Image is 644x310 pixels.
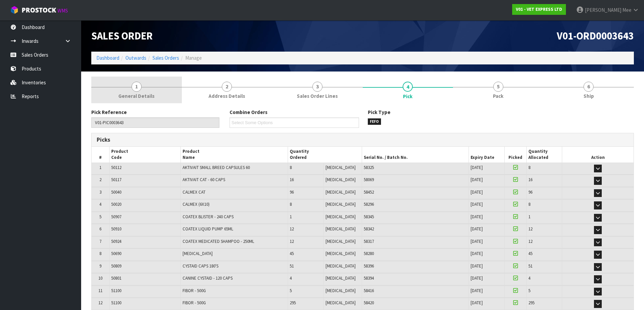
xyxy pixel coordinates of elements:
span: V01-ORD0003643 [557,29,634,42]
span: 45 [528,251,532,256]
span: [MEDICAL_DATA] [326,238,356,244]
span: 58317 [364,238,374,244]
span: 295 [290,300,296,306]
span: Pick [403,93,412,100]
span: [DATE] [471,177,483,182]
span: General Details [118,92,154,100]
span: [MEDICAL_DATA] [183,251,213,256]
span: ProStock [22,6,56,15]
th: Product Name [181,147,288,163]
span: [MEDICAL_DATA] [326,201,356,207]
span: Mee [622,7,631,13]
span: 5 [99,214,101,220]
span: 50020 [111,201,121,207]
span: 58345 [364,214,374,220]
th: Quantity Ordered [288,147,362,163]
span: Pack [493,92,503,100]
a: Dashboard [96,55,119,61]
span: 58396 [364,263,374,269]
span: 10 [98,275,102,281]
th: Quantity Allocated [526,147,562,163]
span: [DATE] [471,214,483,220]
span: 12 [528,238,532,244]
span: 58452 [364,189,374,195]
span: 51 [528,263,532,269]
span: 6 [99,226,101,232]
span: 96 [528,189,532,195]
span: 6 [583,82,594,92]
span: 58416 [364,288,374,293]
span: CALMEX CAT [183,189,206,195]
span: 1 [99,165,101,170]
span: 5 [290,288,292,293]
span: 5 [528,288,530,293]
span: 4 [528,275,530,281]
span: [DATE] [471,189,483,195]
span: [DATE] [471,288,483,293]
span: 4 [290,275,292,281]
span: 2 [222,82,232,92]
span: 8 [528,201,530,207]
span: [MEDICAL_DATA] [326,288,356,293]
span: COATEX LIQUID PUMP 65ML [183,226,233,232]
span: [MEDICAL_DATA] [326,226,356,232]
span: 51100 [111,300,121,306]
span: 8 [290,165,292,170]
span: 58296 [364,201,374,207]
span: 8 [290,201,292,207]
span: [DATE] [471,165,483,170]
span: Address Details [209,92,245,100]
span: COATEX BLISTER - 240 CAPS [183,214,234,220]
span: Picked [508,154,522,160]
span: 8 [99,251,101,256]
span: 51100 [111,288,121,293]
span: [MEDICAL_DATA] [326,263,356,269]
span: 58394 [364,275,374,281]
span: 58420 [364,300,374,306]
span: Sales Order Lines [297,92,338,100]
span: 45 [290,251,294,256]
a: Outwards [125,55,146,61]
a: Sales Orders [152,55,179,61]
h3: Picks [97,137,358,143]
span: CALMEX (6X10) [183,201,210,207]
span: 50801 [111,275,121,281]
span: 50907 [111,214,121,220]
span: [MEDICAL_DATA] [326,275,356,281]
span: AKTIVAIT CAT - 60 CAPS [183,177,225,182]
span: [DATE] [471,238,483,244]
span: Ship [583,92,594,100]
span: [DATE] [471,226,483,232]
span: 4 [99,201,101,207]
span: 12 [290,238,294,244]
small: WMS [57,7,68,14]
span: FIBOR - 500G [183,300,206,306]
span: FIBOR - 500G [183,288,206,293]
span: 12 [98,300,102,306]
span: 58325 [364,165,374,170]
span: 12 [528,226,532,232]
th: Expiry Date [469,147,505,163]
span: [PERSON_NAME] [585,7,621,13]
span: 58280 [364,251,374,256]
th: Product Code [110,147,181,163]
label: Pick Type [368,109,390,116]
th: Serial No. / Batch No. [362,147,469,163]
span: 58342 [364,226,374,232]
span: 96 [290,189,294,195]
span: CYSTAID CAPS 180'S [183,263,218,269]
span: 50117 [111,177,121,182]
span: 5 [493,82,503,92]
span: 7 [99,238,101,244]
span: 1 [290,214,292,220]
span: FEFO [368,118,381,125]
span: [DATE] [471,300,483,306]
span: 16 [290,177,294,182]
span: 58069 [364,177,374,182]
span: 9 [99,263,101,269]
span: Manage [185,55,202,61]
th: Action [562,147,634,163]
label: Pick Reference [91,109,127,116]
span: 50040 [111,189,121,195]
span: 50112 [111,165,121,170]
